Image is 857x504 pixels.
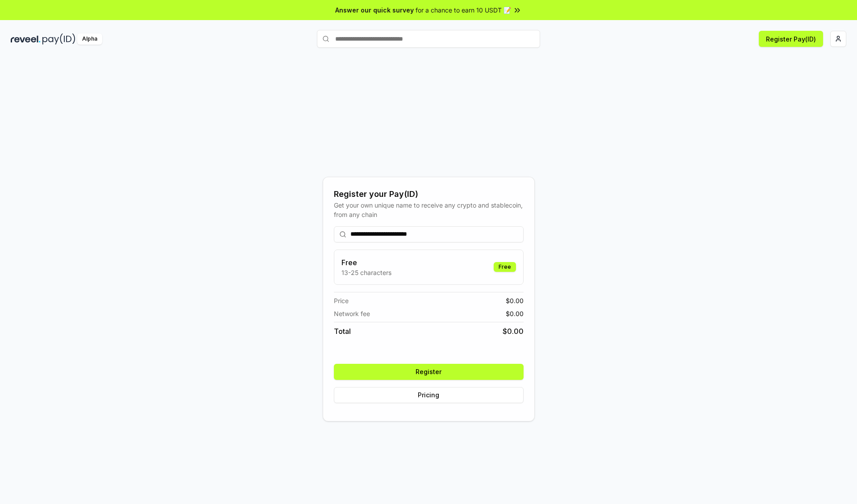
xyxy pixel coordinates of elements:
[334,309,370,318] span: Network fee
[506,309,524,318] span: $ 0.00
[334,387,524,403] button: Pricing
[334,364,524,380] button: Register
[334,188,524,200] div: Register your Pay(ID)
[11,33,41,45] img: reveel_dark
[334,200,524,219] div: Get your own unique name to receive any crypto and stablecoin, from any chain
[77,33,102,45] div: Alpha
[341,268,391,277] p: 13-25 characters
[341,257,391,268] h3: Free
[759,31,823,47] button: Register Pay(ID)
[335,5,414,15] span: Answer our quick survey
[506,296,524,305] span: $ 0.00
[334,296,349,305] span: Price
[42,33,75,45] img: pay_id
[494,262,516,272] div: Free
[334,326,351,337] span: Total
[416,5,511,15] span: for a chance to earn 10 USDT 📝
[503,326,524,337] span: $ 0.00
